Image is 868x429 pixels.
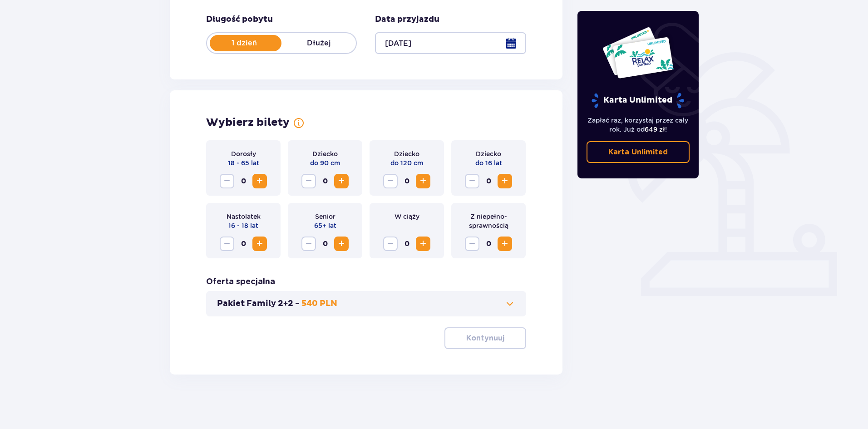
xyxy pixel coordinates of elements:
button: Kontynuuj [444,327,526,349]
p: Dziecko [476,149,501,158]
span: 0 [399,237,414,251]
p: Nastolatek [227,212,261,221]
p: Zapłać raz, korzystaj przez cały rok. Już od ! [587,116,690,134]
button: Pakiet Family 2+2 -540 PLN [217,298,515,309]
button: Zwiększ [334,174,349,188]
p: W ciąży [395,212,419,221]
button: Zwiększ [252,174,267,188]
p: 1 dzień [207,38,281,48]
h2: Wybierz bilety [206,116,290,129]
button: Zwiększ [252,237,267,251]
span: 0 [236,174,251,188]
p: do 120 cm [390,158,423,168]
button: Zwiększ [416,237,430,251]
button: Zmniejsz [301,174,316,188]
span: 0 [318,237,332,251]
p: Senior [315,212,335,221]
p: 18 - 65 lat [228,158,259,168]
button: Zwiększ [334,237,349,251]
button: Zmniejsz [383,237,398,251]
button: Zmniejsz [301,237,316,251]
button: Zmniejsz [220,237,234,251]
p: Z niepełno­sprawnością [459,212,518,230]
button: Zmniejsz [465,237,479,251]
a: Karta Unlimited [587,141,690,163]
span: 0 [318,174,332,188]
p: 16 - 18 lat [228,221,258,230]
p: 65+ lat [314,221,336,230]
button: Zwiększ [416,174,430,188]
button: Zmniejsz [220,174,234,188]
p: Dziecko [312,149,338,158]
button: Zwiększ [498,237,512,251]
p: do 90 cm [310,158,340,168]
button: Zwiększ [498,174,512,188]
p: Pakiet Family 2+2 - [217,298,300,309]
span: 0 [236,237,251,251]
span: 649 zł [645,126,665,133]
p: Długość pobytu [206,14,273,25]
button: Zmniejsz [465,174,479,188]
h3: Oferta specjalna [206,276,275,287]
button: Zmniejsz [383,174,398,188]
p: Dziecko [394,149,419,158]
span: 0 [399,174,414,188]
img: Dwie karty całoroczne do Suntago z napisem 'UNLIMITED RELAX', na białym tle z tropikalnymi liśćmi... [602,26,674,79]
p: Dłużej [281,38,356,48]
p: Kontynuuj [466,333,504,343]
p: Data przyjazdu [375,14,439,25]
span: 0 [481,174,496,188]
p: Karta Unlimited [608,147,668,157]
p: Karta Unlimited [591,93,685,108]
p: Dorosły [231,149,256,158]
p: do 16 lat [475,158,502,168]
p: 540 PLN [301,298,337,309]
span: 0 [481,237,496,251]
